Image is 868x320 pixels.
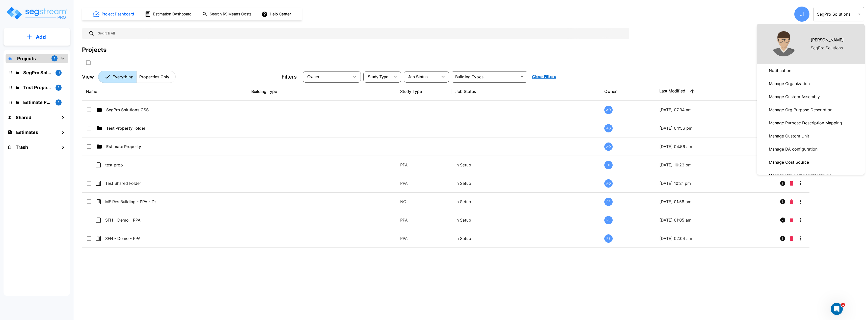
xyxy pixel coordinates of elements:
[767,65,793,76] p: Notification
[831,303,843,315] iframe: Intercom live chat
[767,79,812,89] p: Manage Organization
[767,144,820,154] p: Manage DA configuration
[811,37,844,43] h1: [PERSON_NAME]
[767,131,811,141] p: Manage Custom Unit
[767,157,811,167] p: Manage Cost Source
[771,31,796,56] img: Jay Inting
[767,170,833,180] p: Manage Org Component Groups
[811,45,843,51] p: SegPro Solutions
[767,105,834,115] p: Manage Org Purpose Description
[841,303,845,307] span: 1
[767,118,844,128] p: Manage Purpose Description Mapping
[767,92,822,102] p: Manage Custom Assembly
